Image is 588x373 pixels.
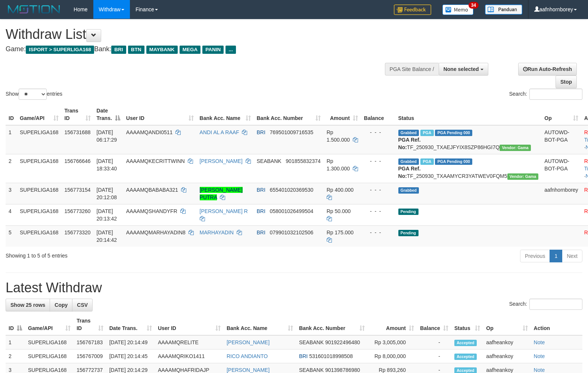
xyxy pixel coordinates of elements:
td: [DATE] 20:14:45 [106,349,155,363]
td: SUPERLIGA168 [17,125,62,154]
a: Note [534,367,545,373]
span: ISPORT > SUPERLIGA168 [26,46,94,54]
td: TF_250930_TXAAMYCR3YATWEV0FQM5 [395,154,542,183]
th: Op: activate to sort column ascending [541,104,581,125]
td: [DATE] 20:14:49 [106,335,155,349]
span: ... [225,46,236,54]
th: User ID: activate to sort column ascending [155,314,224,335]
th: Game/API: activate to sort column ascending [17,104,62,125]
span: BRI [257,129,265,135]
td: aafheankoy [483,349,531,363]
div: - - - [364,229,392,236]
td: SUPERLIGA168 [17,225,62,247]
span: Rp 400.000 [327,187,354,193]
span: 156773154 [65,187,91,193]
span: Pending [398,230,419,236]
a: [PERSON_NAME] [200,158,243,164]
img: MOTION_logo.png [6,4,62,15]
td: - [417,349,451,363]
div: Showing 1 to 5 of 5 entries [6,249,239,259]
label: Search: [509,299,582,310]
span: BRI [299,353,308,359]
span: Pending [398,209,419,215]
span: 34 [469,2,479,9]
a: Stop [556,75,577,88]
a: ANDI AL A RAAF [200,129,239,135]
span: AAAAMQMARHAYADIN8 [126,229,186,235]
th: Trans ID: activate to sort column ascending [62,104,94,125]
span: Vendor URL: https://trx31.1velocity.biz [500,145,531,151]
select: Showentries [19,89,47,100]
td: SUPERLIGA168 [25,349,74,363]
span: Rp 50.000 [327,208,351,214]
input: Search: [529,299,582,310]
h1: Latest Withdraw [6,280,582,295]
label: Show entries [6,89,62,100]
td: Rp 8,000,000 [368,349,417,363]
span: PGA Pending [435,158,472,165]
span: Rp 1.500.000 [327,129,350,143]
h4: Game: Bank: [6,46,385,53]
span: Copy [55,302,68,308]
span: Grabbed [398,130,419,136]
span: Marked by aafheankoy [420,158,433,165]
span: AAAAMQBABABA321 [126,187,178,193]
a: Note [534,339,545,345]
a: [PERSON_NAME] [227,339,270,345]
td: SUPERLIGA168 [17,204,62,225]
span: Vendor URL: https://trx31.1velocity.biz [507,173,539,180]
th: Bank Acc. Number: activate to sort column ascending [254,104,324,125]
td: 1 [6,125,17,154]
span: 156766646 [65,158,91,164]
button: None selected [439,63,488,75]
span: Copy 769501009716535 to clipboard [270,129,314,135]
th: Amount: activate to sort column ascending [324,104,361,125]
th: Trans ID: activate to sort column ascending [74,314,106,335]
span: AAAAMQSHANDYFR [126,208,177,214]
span: AAAAMQKECRITTWINN [126,158,185,164]
span: [DATE] 20:12:08 [97,187,117,200]
th: Balance [361,104,395,125]
span: CSV [77,302,88,308]
th: Action [531,314,582,335]
th: Date Trans.: activate to sort column descending [94,104,123,125]
th: Balance: activate to sort column ascending [417,314,451,335]
span: 156773260 [65,208,91,214]
a: Note [534,353,545,359]
th: User ID: activate to sort column ascending [123,104,197,125]
a: Next [562,250,582,262]
label: Search: [509,89,582,100]
div: - - - [364,129,392,136]
span: Marked by aafromsomean [420,130,433,136]
div: - - - [364,157,392,165]
th: Bank Acc. Name: activate to sort column ascending [197,104,254,125]
th: ID [6,104,17,125]
td: TF_250930_TXAEJFYIX8SZP86HGI7Q [395,125,542,154]
span: Copy 058001026499504 to clipboard [270,208,314,214]
a: [PERSON_NAME] PUTRA [200,187,243,200]
th: Amount: activate to sort column ascending [368,314,417,335]
span: [DATE] 18:33:40 [97,158,117,172]
span: Accepted [454,340,477,346]
a: Copy [50,299,72,311]
span: SEABANK [257,158,281,164]
td: AUTOWD-BOT-PGA [541,125,581,154]
td: AAAAMQRIKO1411 [155,349,224,363]
td: 2 [6,154,17,183]
td: 3 [6,183,17,204]
span: SEABANK [299,367,324,373]
div: PGA Site Balance / [385,63,439,75]
span: BTN [128,46,144,54]
th: Status: activate to sort column ascending [451,314,483,335]
span: BRI [257,187,265,193]
span: BRI [111,46,126,54]
div: - - - [364,207,392,215]
span: Copy 531601018998508 to clipboard [309,353,353,359]
td: 5 [6,225,17,247]
span: MEGA [180,46,201,54]
th: Bank Acc. Number: activate to sort column ascending [296,314,368,335]
h1: Withdraw List [6,27,385,42]
td: aafheankoy [483,335,531,349]
th: ID: activate to sort column descending [6,314,25,335]
td: - [417,335,451,349]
